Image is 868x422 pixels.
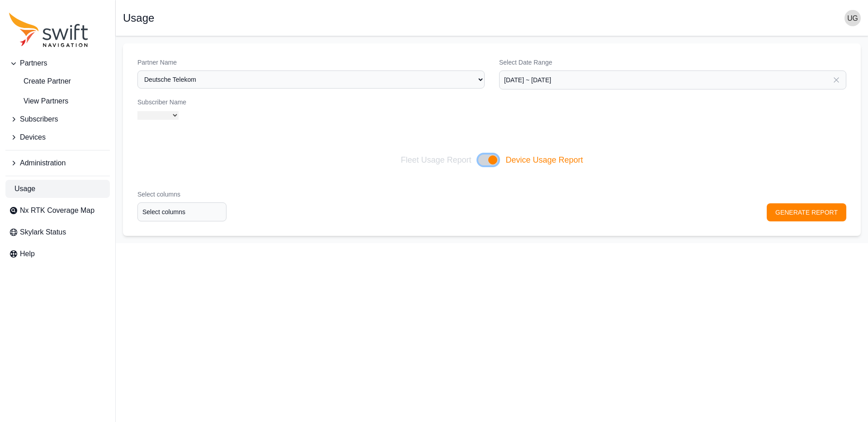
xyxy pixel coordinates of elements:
[5,154,110,172] button: Administration
[5,223,110,241] a: Skylark Status
[14,183,35,194] span: Usage
[5,110,110,128] button: Subscribers
[20,249,35,259] span: Help
[767,203,846,221] button: GENERATE REPORT
[5,245,110,263] a: Help
[5,128,110,146] button: Devices
[137,190,226,199] label: Select columns
[20,114,58,125] span: Subscribers
[505,154,583,166] span: Device Usage Report
[20,205,94,216] span: Nx RTK Coverage Map
[499,58,846,67] label: Select Date Range
[9,76,71,87] span: Create Partner
[5,92,110,110] a: View Partners
[20,158,66,169] span: Administration
[5,54,110,72] button: Partners
[137,70,485,89] select: Partner Name
[20,132,46,143] span: Devices
[20,58,47,69] span: Partners
[137,98,485,107] label: Subscriber Name
[499,70,846,89] input: YYYY-MM-DD ~ YYYY-MM-DD
[5,202,110,220] a: Nx RTK Coverage Map
[5,180,110,198] a: Usage
[137,58,485,67] label: Partner Name
[123,13,154,23] h1: Usage
[9,96,68,107] span: View Partners
[20,227,66,238] span: Skylark Status
[5,72,110,90] a: create-partner
[401,154,471,166] span: Fleet Usage Report
[844,10,861,26] img: user photo
[137,202,226,221] input: option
